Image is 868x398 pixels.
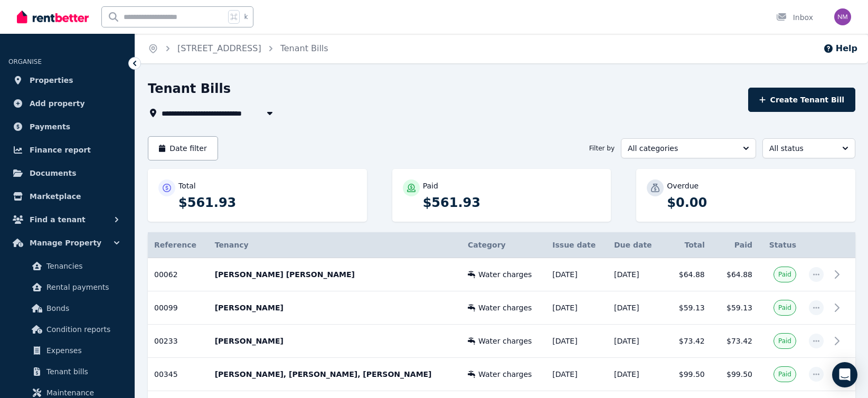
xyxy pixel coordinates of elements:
span: Water charges [478,302,532,313]
span: Paid [778,270,791,279]
a: Properties [8,70,126,91]
div: Open Intercom Messenger [832,362,857,387]
span: Tenancies [46,260,118,272]
th: Status [759,232,803,258]
span: Documents [30,167,77,179]
p: $561.93 [178,194,356,211]
td: $99.50 [711,358,759,391]
th: Issue date [546,232,608,258]
span: k [244,13,248,21]
th: Category [461,232,546,258]
span: Properties [30,74,73,87]
span: Manage Property [30,236,101,249]
span: Finance report [30,144,91,156]
img: Navi Motay [834,8,851,25]
span: Water charges [478,336,532,346]
a: Rental payments [13,277,122,298]
span: 00233 [154,337,178,345]
a: Payments [8,116,126,137]
a: Add property [8,93,126,114]
p: [PERSON_NAME] [PERSON_NAME] [215,269,455,280]
button: Find a tenant [8,209,126,230]
span: 00062 [154,270,178,279]
p: Total [178,181,196,191]
span: Add property [30,97,85,110]
p: Paid [423,181,438,191]
th: Due date [608,232,663,258]
button: All status [762,138,855,158]
a: Tenant bills [13,361,122,382]
span: Condition reports [46,323,118,336]
a: [STREET_ADDRESS] [177,43,261,53]
span: 00345 [154,370,178,378]
td: $59.13 [663,291,711,325]
span: Paid [778,304,791,312]
td: [DATE] [546,358,608,391]
td: [DATE] [546,325,608,358]
td: $73.42 [663,325,711,358]
p: Overdue [667,181,699,191]
th: Total [663,232,711,258]
td: [DATE] [608,358,663,391]
button: Help [823,42,857,55]
td: [DATE] [546,291,608,325]
td: $99.50 [663,358,711,391]
td: [DATE] [546,258,608,291]
span: Marketplace [30,190,81,203]
span: Water charges [478,369,532,380]
span: Payments [30,120,70,133]
span: Paid [778,337,791,345]
span: 00099 [154,304,178,312]
img: RentBetter [17,9,89,25]
span: Expenses [46,344,118,357]
a: Finance report [8,139,126,160]
p: [PERSON_NAME], [PERSON_NAME], [PERSON_NAME] [215,369,455,380]
span: Water charges [478,269,532,280]
th: Tenancy [209,232,461,258]
div: Inbox [776,12,813,23]
span: ORGANISE [8,58,42,65]
a: Condition reports [13,319,122,340]
a: Bonds [13,298,122,319]
th: Paid [711,232,759,258]
span: Find a tenant [30,213,86,226]
td: $64.88 [711,258,759,291]
a: Expenses [13,340,122,361]
a: Documents [8,163,126,184]
td: [DATE] [608,258,663,291]
span: Bonds [46,302,118,315]
p: [PERSON_NAME] [215,302,455,313]
span: Filter by [589,144,615,153]
nav: Breadcrumb [135,34,341,63]
a: Marketplace [8,186,126,207]
button: Manage Property [8,232,126,253]
span: All status [769,143,834,154]
button: Create Tenant Bill [748,88,855,112]
button: All categories [621,138,756,158]
td: $59.13 [711,291,759,325]
a: Tenancies [13,255,122,277]
p: [PERSON_NAME] [215,336,455,346]
td: [DATE] [608,325,663,358]
span: All categories [628,143,734,154]
button: Date filter [148,136,218,160]
a: Tenant Bills [280,43,328,53]
span: Tenant bills [46,365,118,378]
span: Rental payments [46,281,118,293]
td: $73.42 [711,325,759,358]
h1: Tenant Bills [148,80,231,97]
td: [DATE] [608,291,663,325]
span: Paid [778,370,791,378]
p: $0.00 [667,194,845,211]
td: $64.88 [663,258,711,291]
span: Reference [154,241,196,249]
p: $561.93 [423,194,601,211]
